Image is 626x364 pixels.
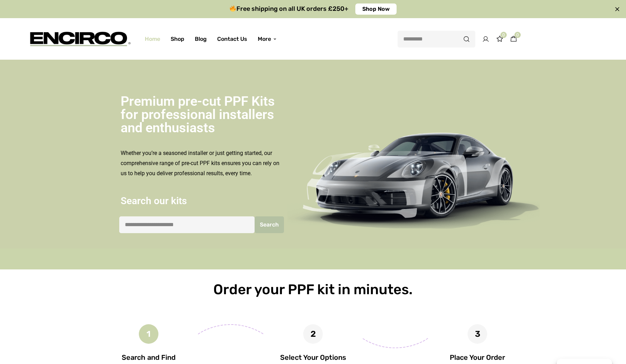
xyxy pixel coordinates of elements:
[230,5,236,12] img: 🔥
[121,95,280,134] h1: Premium pre-cut PPF Kits for professional installers and enthusiasts
[510,32,517,45] a: 0
[66,282,560,298] h2: Order your PPF kit in minutes.
[406,352,549,362] h6: Place Your Order
[468,324,487,344] div: 3
[165,27,190,51] a: Shop
[303,324,323,344] div: 2
[229,5,349,13] h2: Free shipping on all UK orders £250+
[212,27,252,51] a: Contact Us
[362,3,390,15] span: Shop Now
[121,148,280,178] p: Whether you’re a seasoned installer or just getting started, our comprehensive range of pre-cut P...
[252,27,282,51] a: More
[514,32,521,38] span: 0
[496,37,503,43] a: 0
[355,3,397,15] a: Shop Now
[255,216,284,233] button: Search
[287,116,540,242] img: A silver porsche surrounded in PPF panels suggesting the car is fitted with a PPF Kit
[241,352,385,362] h6: Select Your Options
[190,27,212,51] a: Blog
[121,196,280,206] h2: Search our kits
[500,32,507,38] span: 0
[140,27,165,51] a: Home
[77,352,220,362] h6: Search and Find
[139,324,158,344] div: 1
[27,23,131,54] img: encirco.com -
[458,31,475,47] button: Search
